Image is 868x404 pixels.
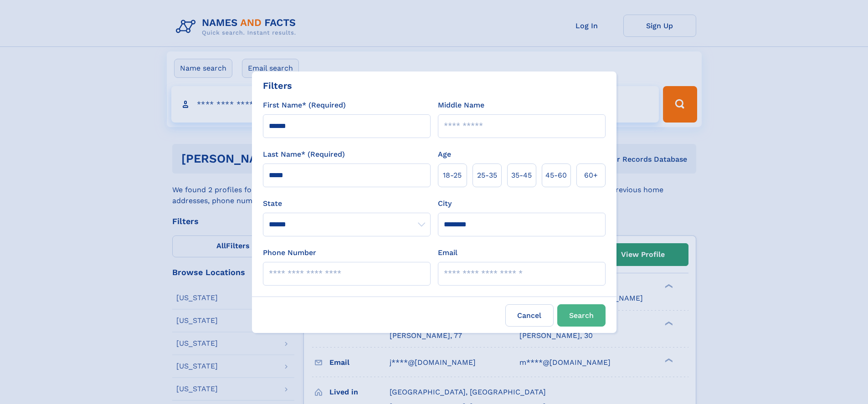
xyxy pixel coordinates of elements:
[263,100,346,111] label: First Name* (Required)
[263,247,316,258] label: Phone Number
[545,170,567,181] span: 45‑60
[584,170,598,181] span: 60+
[438,100,484,111] label: Middle Name
[505,304,554,327] label: Cancel
[557,304,606,327] button: Search
[511,170,532,181] span: 35‑45
[263,79,292,92] div: Filters
[438,198,452,209] label: City
[443,170,462,181] span: 18‑25
[263,198,431,209] label: State
[477,170,497,181] span: 25‑35
[438,149,451,160] label: Age
[438,247,457,258] label: Email
[263,149,345,160] label: Last Name* (Required)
